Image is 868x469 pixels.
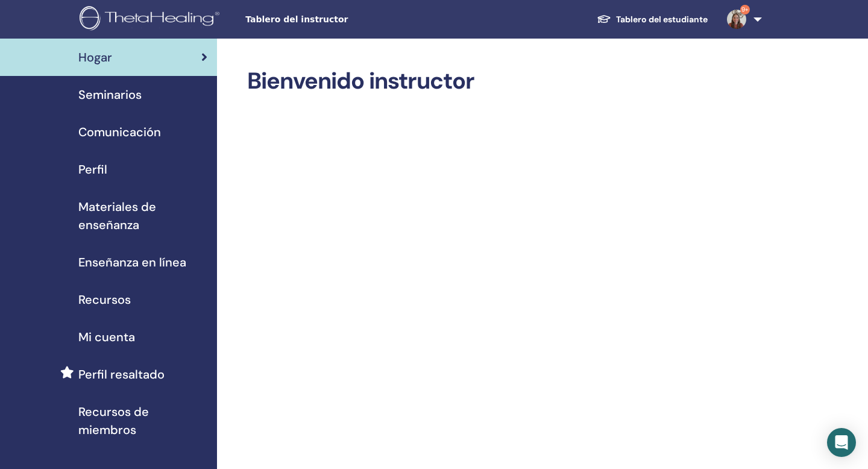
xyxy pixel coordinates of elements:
[78,328,135,346] span: Mi cuenta
[597,14,611,24] img: graduation-cap-white.svg
[80,6,224,33] img: logo.png
[78,123,161,141] span: Comunicación
[78,365,165,383] span: Perfil resaltado
[245,13,426,26] span: Tablero del instructor
[78,291,131,309] span: Recursos
[827,428,856,457] div: Open Intercom Messenger
[78,403,207,439] span: Recursos de miembros
[587,8,717,31] a: Tablero del estudiante
[78,253,186,271] span: Enseñanza en línea
[247,68,759,95] h2: Bienvenido instructor
[78,160,107,178] span: Perfil
[727,10,746,29] img: default.jpg
[78,86,142,104] span: Seminarios
[78,48,112,66] span: Hogar
[740,5,750,14] span: 9+
[78,198,207,234] span: Materiales de enseñanza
